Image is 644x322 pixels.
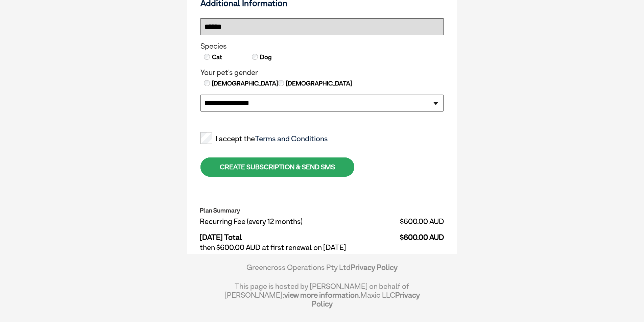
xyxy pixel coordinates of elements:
legend: Your pet's gender [200,68,444,77]
legend: Species [200,42,444,51]
a: view more information. [284,291,360,299]
td: $600.00 AUD [369,228,444,242]
div: This page is hosted by [PERSON_NAME] on behalf of [PERSON_NAME]; Maxio LLC [224,278,420,308]
h2: Plan Summary [200,207,444,214]
a: Terms and Conditions [255,134,328,143]
div: CREATE SUBSCRIPTION & SEND SMS [200,157,354,177]
label: I accept the [200,134,328,143]
a: Privacy Policy [312,291,420,308]
td: then $600.00 AUD at first renewal on [DATE] [200,242,444,254]
div: Greencross Operations Pty Ltd [224,263,420,278]
a: Privacy Policy [351,263,398,272]
td: [DATE] Total [200,228,369,242]
td: Recurring Fee (every 12 months) [200,216,369,228]
input: I accept theTerms and Conditions [200,132,212,144]
td: $600.00 AUD [369,216,444,228]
